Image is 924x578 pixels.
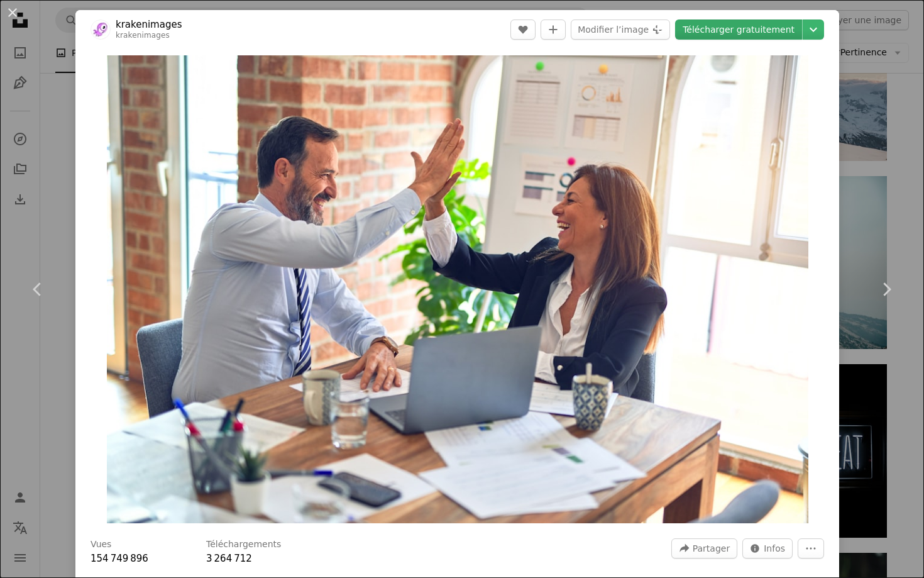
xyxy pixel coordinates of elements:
[803,19,824,40] button: Choisissez la taille de téléchargement
[849,229,924,350] a: Suivant
[91,553,148,564] span: 154 749 896
[798,538,824,559] button: Plus d’actions
[116,18,182,31] a: krakenimages
[742,538,793,559] button: Statistiques de cette image
[693,539,730,558] span: Partager
[510,19,536,40] button: J’aime
[91,538,111,551] h3: Vues
[116,31,170,40] a: krakenimages
[671,538,737,559] button: Partager cette image
[571,19,670,40] button: Modifier l’image
[764,539,785,558] span: Infos
[91,19,111,40] img: Accéder au profil de krakenimages
[206,538,281,551] h3: Téléchargements
[206,553,252,564] span: 3 264 712
[675,19,802,40] a: Télécharger gratuitement
[107,55,808,523] button: Zoom sur cette image
[541,19,566,40] button: Ajouter à la collection
[107,55,808,523] img: homme en chemise blanche assis à côté d’une femme en chemise noire à manches longues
